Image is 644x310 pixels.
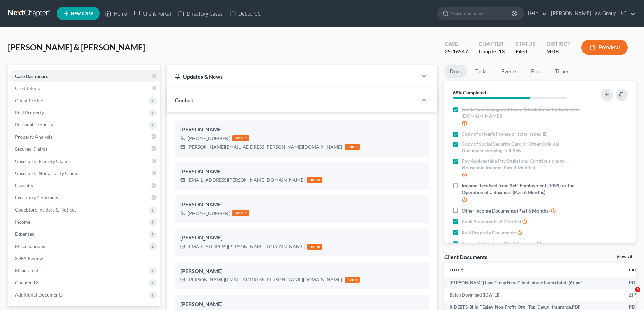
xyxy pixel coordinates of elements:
[635,287,640,292] span: 4
[15,73,49,79] span: Case Dashboard
[15,195,58,200] span: Executory Contracts
[188,135,230,142] div: [PHONE_NUMBER]
[8,42,145,52] span: [PERSON_NAME] & [PERSON_NAME]
[444,253,487,260] div: Client Documents
[307,177,322,183] div: home
[450,267,464,272] a: Titleunfold_more
[174,7,226,20] a: Directory Cases
[9,155,160,167] a: Unsecured Priority Claims
[15,280,39,285] span: Chapter 13
[581,40,628,55] button: Preview
[462,158,582,171] span: Pay Advices (aka Pay Stubs) and Contributions to Household Income (Past 6 Months)
[516,48,535,55] div: Filed
[15,292,63,298] span: Additional Documents
[180,125,424,134] div: [PERSON_NAME]
[444,65,467,78] a: Docs
[462,241,535,247] span: Current Valuation of Real Property
[15,267,38,273] span: Means Test
[444,289,624,301] td: Batch Download ([DATE])
[462,106,582,119] span: Credit Counseling Certificate (Check Email for Link from [DOMAIN_NAME])
[479,40,505,48] div: Chapter
[232,210,249,216] div: mobile
[445,40,468,48] div: Case
[188,276,342,283] div: [PERSON_NAME][EMAIL_ADDRESS][PERSON_NAME][DOMAIN_NAME]
[462,207,550,214] span: Other Income Documents (Past 6 Months)
[9,179,160,192] a: Lawsuits
[546,40,571,48] div: District
[188,210,230,217] div: [PHONE_NUMBER]
[453,90,486,95] strong: 68% Completed
[15,182,33,188] span: Lawsuits
[15,85,44,91] span: Credit Report
[180,168,424,176] div: [PERSON_NAME]
[9,167,160,179] a: Unsecured Nonpriority Claims
[470,65,493,78] a: Tasks
[15,110,44,115] span: Real Property
[9,192,160,204] a: Executory Contracts
[462,218,521,225] span: Bank Statements (4 Months)
[462,182,582,196] span: Income Received from Self-Employment (1099) or the Operation of a Business (Past 6 Months)
[226,7,264,20] a: DebtorCC
[9,252,160,264] a: SOFA Review
[546,48,571,55] div: MDB
[15,134,52,140] span: Property Analysis
[9,82,160,94] a: Credit Report
[550,65,574,78] a: Timer
[15,122,53,128] span: Personal Property
[15,207,76,213] span: Codebtors Insiders & Notices
[616,254,633,259] a: View All
[180,201,424,209] div: [PERSON_NAME]
[345,144,360,150] div: home
[9,131,160,143] a: Property Analysis
[15,231,34,237] span: Expenses
[180,234,424,242] div: [PERSON_NAME]
[15,219,30,225] span: Income
[548,7,636,20] a: [PERSON_NAME] Law Group, LLC
[621,287,637,303] iframe: Intercom live chat
[15,158,71,164] span: Unsecured Priority Claims
[499,48,505,54] span: 13
[516,40,535,48] div: Status
[9,70,160,82] a: Case Dashboard
[460,268,464,272] i: unfold_more
[15,243,45,249] span: Miscellaneous
[15,97,43,103] span: Client Profile
[451,7,513,20] input: Search by name...
[180,300,424,308] div: [PERSON_NAME]
[9,143,160,155] a: Secured Claims
[524,7,547,20] a: Help
[188,243,305,250] div: [EMAIL_ADDRESS][PERSON_NAME][DOMAIN_NAME]
[15,255,43,261] span: SOFA Review
[15,146,47,152] span: Secured Claims
[444,277,624,289] td: [PERSON_NAME] Law Group New Client Intake Form (Joint) (6)-pdf
[462,131,547,137] span: Copy of driver's license or state issued ID
[345,277,360,283] div: home
[479,48,505,55] div: Chapter
[232,135,249,141] div: mobile
[496,65,523,78] a: Events
[130,7,174,20] a: Client Portal
[180,267,424,275] div: [PERSON_NAME]
[462,229,516,236] span: Real Property Documents
[71,11,93,16] span: New Case
[188,177,305,184] div: [EMAIL_ADDRESS][PERSON_NAME][DOMAIN_NAME]
[175,97,194,103] span: Contact
[175,73,409,80] div: Updates & News
[15,170,79,176] span: Unsecured Nonpriority Claims
[445,48,468,55] div: 25-16547
[307,244,322,250] div: home
[188,144,342,150] div: [PERSON_NAME][EMAIL_ADDRESS][PERSON_NAME][DOMAIN_NAME]
[525,65,547,78] a: Fees
[102,7,130,20] a: Home
[462,141,582,154] span: Copy of Social Security Card or Other Original Document showing Full SSN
